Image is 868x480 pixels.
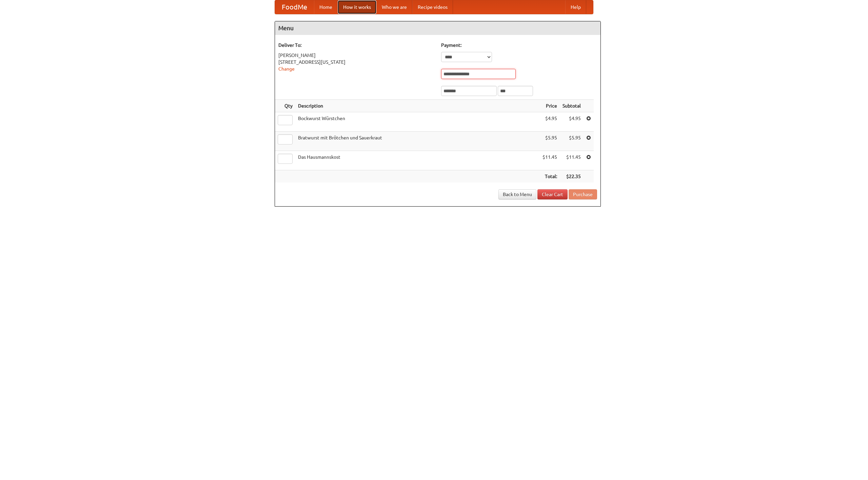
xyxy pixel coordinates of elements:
[278,66,295,72] a: Change
[540,170,560,183] th: Total:
[498,189,536,199] a: Back to Menu
[295,151,540,170] td: Das Hausmannskost
[560,132,584,151] td: $5.95
[560,112,584,132] td: $4.95
[540,100,560,112] th: Price
[540,132,560,151] td: $5.95
[338,0,376,14] a: How it works
[314,0,338,14] a: Home
[441,42,597,49] h5: Payment:
[295,100,540,112] th: Description
[275,100,295,112] th: Qty
[560,151,584,170] td: $11.45
[295,132,540,151] td: Bratwurst mit Brötchen und Sauerkraut
[565,0,586,14] a: Help
[560,170,584,183] th: $22.35
[275,0,314,14] a: FoodMe
[412,0,453,14] a: Recipe videos
[275,21,600,35] h4: Menu
[278,42,434,49] h5: Deliver To:
[540,151,560,170] td: $11.45
[537,189,568,199] a: Clear Cart
[376,0,412,14] a: Who we are
[295,112,540,132] td: Bockwurst Würstchen
[540,112,560,132] td: $4.95
[278,59,434,65] div: [STREET_ADDRESS][US_STATE]
[278,52,434,59] div: [PERSON_NAME]
[569,189,597,199] button: Purchase
[560,100,584,112] th: Subtotal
